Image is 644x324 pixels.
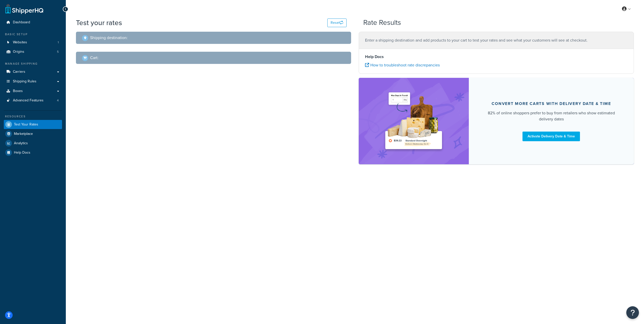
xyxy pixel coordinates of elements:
h2: Rate Results [363,19,401,27]
a: Boxes [4,86,62,96]
span: 5 [57,50,59,54]
a: Websites1 [4,38,62,47]
h2: Shipping destination : [90,35,128,40]
a: Marketplace [4,129,62,138]
li: Websites [4,38,62,47]
a: How to troubleshoot rate discrepancies [365,62,440,68]
span: Shipping Rules [13,79,36,84]
img: feature-image-ddt-36eae7f7280da8017bfb280eaccd9c446f90b1fe08728e4019434db127062ab4.png [382,85,445,157]
span: Dashboard [13,20,30,25]
a: Help Docs [4,148,62,157]
span: Test Your Rates [14,122,38,127]
h4: Help Docs [365,54,628,60]
span: Analytics [14,141,28,146]
span: 1 [58,40,59,45]
span: Origins [13,50,24,54]
button: Reset [327,19,347,27]
a: Carriers [4,67,62,77]
a: Origins5 [4,47,62,57]
span: Boxes [13,89,23,93]
a: Advanced Features4 [4,96,62,105]
h1: Test your rates [76,18,122,28]
span: Advanced Features [13,98,44,103]
div: Manage Shipping [4,62,62,66]
a: Test Your Rates [4,120,62,129]
div: Resources [4,114,62,119]
a: Shipping Rules [4,77,62,86]
span: Help Docs [14,151,30,155]
div: Basic Setup [4,32,62,37]
a: Dashboard [4,18,62,27]
a: Analytics [4,139,62,148]
span: 4 [57,98,59,103]
span: Websites [13,40,27,45]
h2: Cart : [90,56,98,60]
div: 82% of online shoppers prefer to buy from retailers who show estimated delivery dates [481,110,622,122]
span: Marketplace [14,132,33,136]
li: Origins [4,47,62,57]
a: Activate Delivery Date & Time [522,132,580,141]
button: Open Resource Center [626,306,639,319]
div: Convert more carts with delivery date & time [492,101,611,106]
p: Enter a shipping destination and add products to your cart to test your rates and see what your c... [365,37,628,44]
li: Advanced Features [4,96,62,105]
span: Carriers [13,70,25,74]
